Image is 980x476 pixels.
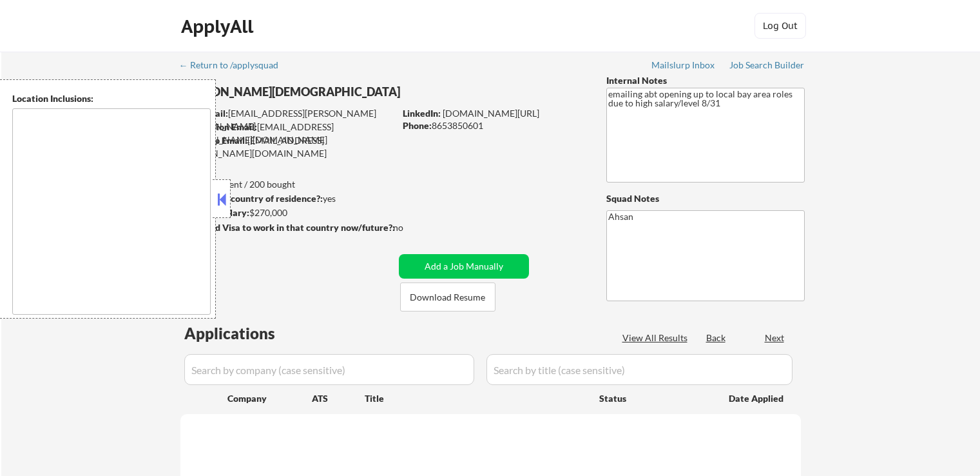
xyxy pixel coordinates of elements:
div: [EMAIL_ADDRESS][PERSON_NAME][DOMAIN_NAME] [181,121,394,146]
div: Back [706,332,727,344]
div: [PERSON_NAME][DEMOGRAPHIC_DATA] [180,84,445,100]
strong: Can work in country of residence?: [180,193,323,204]
div: Company [227,392,312,405]
div: Title [365,392,587,405]
div: Date Applied [729,392,785,405]
div: Applications [184,326,312,341]
div: 21 sent / 200 bought [180,178,394,191]
div: 8653850601 [403,119,585,132]
div: Location Inclusions: [12,92,211,105]
button: Download Resume [400,283,495,312]
div: $270,000 [180,206,394,219]
a: ← Return to /applysquad [179,60,291,73]
div: ApplyAll [181,15,257,37]
input: Search by title (case sensitive) [486,354,793,385]
div: Squad Notes [606,192,805,205]
div: Mailslurp Inbox [651,61,716,70]
div: Job Search Builder [729,61,805,70]
div: ATS [312,392,365,405]
div: [EMAIL_ADDRESS][PERSON_NAME][DOMAIN_NAME] [180,134,394,159]
div: Next [765,332,785,344]
div: yes [180,192,390,205]
div: ← Return to /applysquad [179,61,291,70]
div: View All Results [622,332,691,344]
div: [EMAIL_ADDRESS][PERSON_NAME][DOMAIN_NAME] [181,107,394,132]
strong: Will need Visa to work in that country now/future?: [180,222,395,233]
a: [DOMAIN_NAME][URL] [443,108,539,119]
button: Add a Job Manually [399,254,529,279]
div: no [393,221,430,234]
strong: Phone: [403,120,432,131]
button: Log Out [754,13,806,39]
input: Search by company (case sensitive) [184,354,474,385]
div: Internal Notes [606,74,805,87]
div: Status [599,386,710,410]
strong: LinkedIn: [403,108,441,119]
a: Mailslurp Inbox [651,60,716,73]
